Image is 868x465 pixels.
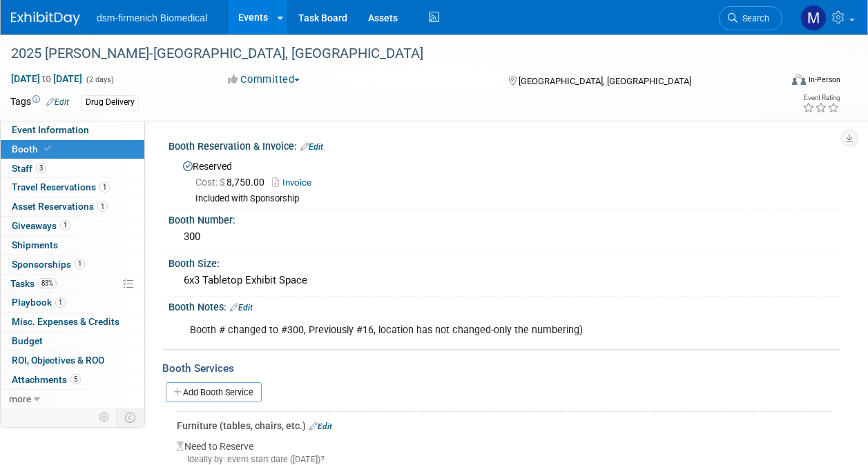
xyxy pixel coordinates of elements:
span: Sponsorships [12,259,85,270]
span: Attachments [12,374,81,385]
div: 6x3 Tabletop Exhibit Space [179,270,830,291]
a: Attachments5 [1,370,144,389]
img: Format-Inperson.png [792,74,806,85]
span: 3 [36,163,46,173]
a: Invoice [272,177,318,188]
div: Reserved [179,156,830,205]
a: Edit [230,303,253,313]
span: more [9,393,31,404]
a: Search [719,6,782,30]
span: ROI, Objectives & ROO [12,355,104,366]
div: Event Format [720,72,840,92]
span: Travel Reservations [12,181,110,192]
td: Toggle Event Tabs [117,408,145,426]
span: Asset Reservations [12,201,108,212]
span: 5 [70,374,81,384]
div: 300 [179,226,830,248]
img: ExhibitDay [11,12,80,26]
div: Event Rating [802,95,840,101]
a: Playbook1 [1,293,144,312]
a: Misc. Expenses & Credits [1,313,144,331]
span: Misc. Expenses & Credits [12,316,119,327]
span: [GEOGRAPHIC_DATA], [GEOGRAPHIC_DATA] [519,76,691,86]
a: Edit [309,422,332,431]
span: Search [737,13,769,23]
span: Booth [12,144,54,155]
span: Cost: $ [195,177,226,188]
span: Staff [12,163,46,174]
a: Edit [300,142,323,152]
div: Booth Services [162,361,840,376]
span: (2 days) [85,75,114,84]
span: Budget [12,335,43,346]
div: Furniture (tables, chairs, etc.) [177,419,830,433]
div: Booth Notes: [168,297,840,315]
span: 83% [38,278,57,288]
span: 8,750.00 [195,177,270,188]
span: 1 [97,201,108,212]
a: Giveaways1 [1,217,144,235]
a: Shipments [1,236,144,255]
span: Event Information [12,124,89,135]
a: Sponsorships1 [1,255,144,274]
span: [DATE] [DATE] [10,72,83,85]
div: Drug Delivery [81,95,139,110]
a: Asset Reservations1 [1,197,144,216]
span: 1 [75,259,85,269]
div: 2025 [PERSON_NAME]-[GEOGRAPHIC_DATA], [GEOGRAPHIC_DATA] [6,41,769,66]
a: more [1,390,144,408]
div: Booth # changed to #300, Previously #16, location has not changed-only the numbering) [180,317,707,344]
a: Add Booth Service [166,382,262,402]
span: 1 [99,182,110,192]
a: Budget [1,332,144,350]
a: ROI, Objectives & ROO [1,351,144,370]
div: In-Person [808,75,840,85]
span: Tasks [10,278,57,289]
td: Personalize Event Tab Strip [93,408,117,426]
div: Booth Reservation & Invoice: [168,136,840,154]
div: Included with Sponsorship [195,193,830,205]
div: Booth Size: [168,253,840,270]
i: Booth reservation complete [44,145,51,152]
a: Booth [1,140,144,159]
span: Shipments [12,239,58,250]
a: Tasks83% [1,275,144,293]
img: Melanie Davison [800,5,827,31]
td: Tags [10,95,69,110]
a: Travel Reservations1 [1,178,144,197]
span: to [40,73,53,84]
span: Giveaways [12,220,70,231]
span: 1 [55,297,66,308]
a: Staff3 [1,159,144,178]
button: Committed [223,72,305,87]
a: Event Information [1,121,144,139]
a: Edit [46,97,69,107]
div: Booth Number: [168,210,840,227]
span: 1 [60,220,70,230]
span: Playbook [12,297,66,308]
span: dsm-firmenich Biomedical [97,12,207,23]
